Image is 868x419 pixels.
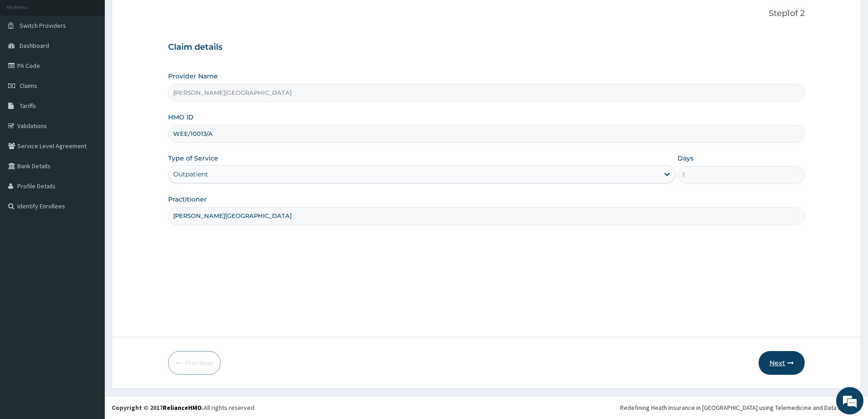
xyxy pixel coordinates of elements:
textarea: Type your message and hit 'Enter' [5,249,174,281]
input: Enter HMO ID [168,125,805,143]
span: Dashboard [20,41,49,50]
h3: Claim details [168,42,805,52]
label: Provider Name [168,72,218,81]
strong: Copyright © 2017 . [112,403,204,412]
span: Claims [20,82,37,90]
div: Minimize live chat window [149,5,171,26]
div: Outpatient [173,170,208,179]
p: Step 1 of 2 [168,9,805,19]
footer: All rights reserved. [105,396,868,419]
label: Days [678,154,693,163]
img: d_794563401_company_1708531726252_794563401 [17,46,37,68]
label: HMO ID [168,113,194,122]
a: RelianceHMO [163,403,202,412]
span: Tariffs [20,102,36,110]
button: Previous [168,351,221,375]
span: Switch Providers [20,21,66,30]
label: Practitioner [168,195,207,204]
input: Enter Name [168,207,805,225]
button: Next [759,351,805,375]
div: Redefining Heath Insurance in [GEOGRAPHIC_DATA] using Telemedicine and Data Science! [620,403,861,412]
div: Chat with us now [47,51,153,63]
span: We're online! [53,115,126,207]
label: Type of Service [168,154,218,163]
